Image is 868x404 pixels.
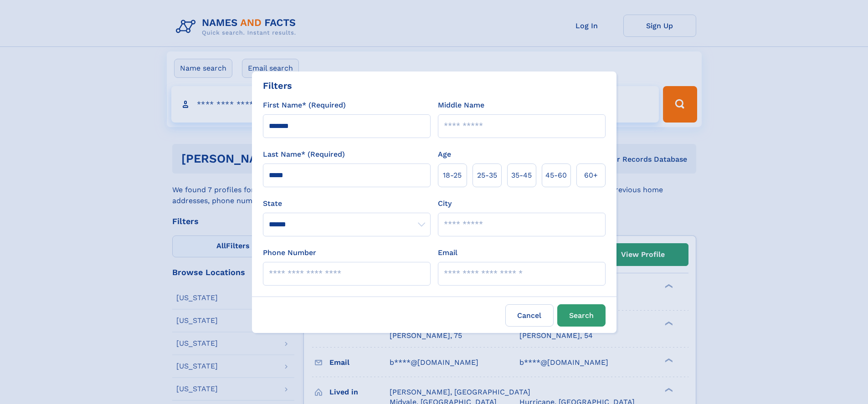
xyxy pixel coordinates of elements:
[438,100,484,111] label: Middle Name
[511,170,532,181] span: 35‑45
[505,304,554,327] label: Cancel
[584,170,598,181] span: 60+
[263,79,292,92] div: Filters
[438,198,452,209] label: City
[557,304,606,327] button: Search
[263,149,345,160] label: Last Name* (Required)
[443,170,462,181] span: 18‑25
[438,247,457,258] label: Email
[438,149,451,160] label: Age
[545,170,567,181] span: 45‑60
[477,170,497,181] span: 25‑35
[263,247,316,258] label: Phone Number
[263,100,346,111] label: First Name* (Required)
[263,198,431,209] label: State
